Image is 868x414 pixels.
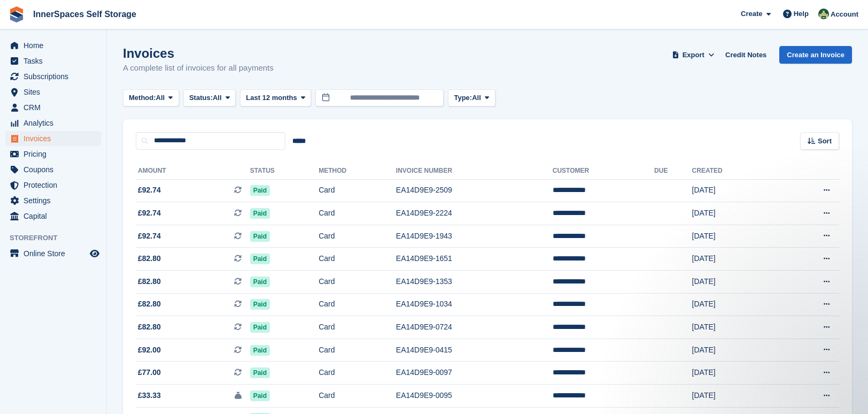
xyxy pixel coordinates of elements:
[138,185,161,196] span: £92.74
[5,193,101,208] a: menu
[156,93,165,103] span: All
[129,93,156,103] span: Method:
[319,362,396,385] td: Card
[319,248,396,271] td: Card
[396,225,553,248] td: EA14D9E9-1943
[5,178,101,193] a: menu
[692,339,777,362] td: [DATE]
[24,147,88,162] span: Pricing
[741,9,762,19] span: Create
[396,385,553,408] td: EA14D9E9-0095
[10,233,106,243] span: Storefront
[692,362,777,385] td: [DATE]
[683,50,704,60] span: Export
[818,9,829,19] img: Paula Amey
[5,85,101,99] a: menu
[670,46,717,64] button: Export
[396,316,553,339] td: EA14D9E9-0724
[5,69,101,84] a: menu
[250,345,270,356] span: Paid
[779,46,852,64] a: Create an Invoice
[138,390,161,401] span: £33.33
[88,247,101,260] a: Preview store
[454,93,472,103] span: Type:
[5,53,101,68] a: menu
[692,271,777,294] td: [DATE]
[250,367,270,378] span: Paid
[250,231,270,242] span: Paid
[654,163,692,180] th: Due
[448,89,495,107] button: Type: All
[240,89,311,107] button: Last 12 months
[5,131,101,146] a: menu
[5,209,101,224] a: menu
[396,179,553,202] td: EA14D9E9-2509
[250,208,270,219] span: Paid
[138,367,161,378] span: £77.00
[24,53,88,68] span: Tasks
[553,163,654,180] th: Customer
[250,163,319,180] th: Status
[29,5,141,23] a: InnerSpaces Self Storage
[692,163,777,180] th: Created
[396,163,553,180] th: Invoice Number
[123,62,274,74] p: A complete list of invoices for all payments
[250,254,270,264] span: Paid
[5,116,101,131] a: menu
[818,136,832,147] span: Sort
[138,231,161,242] span: £92.74
[319,163,396,180] th: Method
[319,179,396,202] td: Card
[138,321,161,333] span: £82.80
[319,225,396,248] td: Card
[24,38,88,53] span: Home
[138,344,161,356] span: £92.00
[250,185,270,196] span: Paid
[189,93,213,103] span: Status:
[138,208,161,219] span: £92.74
[831,9,858,20] span: Account
[794,9,809,19] span: Help
[24,193,88,208] span: Settings
[5,100,101,115] a: menu
[5,38,101,53] a: menu
[396,293,553,316] td: EA14D9E9-1034
[24,116,88,131] span: Analytics
[24,85,88,99] span: Sites
[692,316,777,339] td: [DATE]
[9,6,25,22] img: stora-icon-8386f47178a22dfd0bd8f6a31ec36ba5ce8667c1dd55bd0f319d3a0aa187defe.svg
[396,362,553,385] td: EA14D9E9-0097
[692,225,777,248] td: [DATE]
[138,253,161,264] span: £82.80
[24,100,88,115] span: CRM
[250,299,270,310] span: Paid
[250,277,270,287] span: Paid
[5,246,101,261] a: menu
[136,163,250,180] th: Amount
[138,298,161,310] span: £82.80
[250,322,270,333] span: Paid
[396,202,553,225] td: EA14D9E9-2224
[5,147,101,162] a: menu
[692,179,777,202] td: [DATE]
[721,46,771,64] a: Credit Notes
[319,271,396,294] td: Card
[138,276,161,287] span: £82.80
[183,89,236,107] button: Status: All
[319,339,396,362] td: Card
[319,293,396,316] td: Card
[396,339,553,362] td: EA14D9E9-0415
[24,131,88,146] span: Invoices
[692,385,777,408] td: [DATE]
[123,46,274,60] h1: Invoices
[250,390,270,401] span: Paid
[5,162,101,177] a: menu
[319,316,396,339] td: Card
[246,93,297,103] span: Last 12 months
[24,69,88,84] span: Subscriptions
[692,248,777,271] td: [DATE]
[123,89,179,107] button: Method: All
[396,271,553,294] td: EA14D9E9-1353
[396,248,553,271] td: EA14D9E9-1651
[213,93,222,103] span: All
